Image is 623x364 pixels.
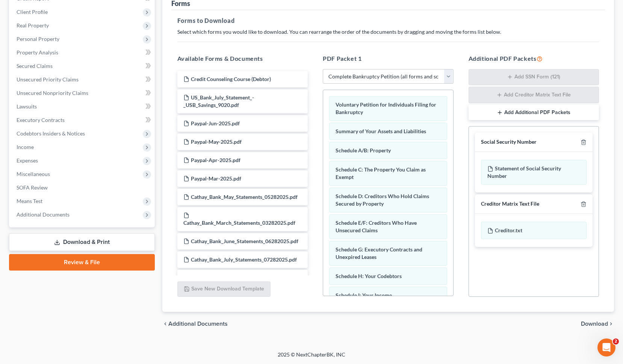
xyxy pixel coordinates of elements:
[17,76,79,83] span: Unsecured Priority Claims
[481,200,539,208] div: Creditor Matrix Text File
[183,94,254,108] span: US_Bank_July_Statement_-_USB_Savings_9020.pdf
[581,321,614,327] button: Download chevron_right
[191,138,242,145] span: Paypal-May-2025.pdf
[11,59,155,73] a: Secured Claims
[162,321,168,327] i: chevron_left
[481,138,537,146] div: Social Security Number
[469,105,599,120] button: Add Additional PDF Packets
[11,100,155,113] a: Lawsuits
[17,22,49,29] span: Real Property
[17,63,53,69] span: Secured Claims
[9,233,155,251] a: Download & Print
[177,28,599,36] p: Select which forms you would like to download. You can rearrange the order of the documents by dr...
[177,16,599,25] h5: Forms to Download
[336,273,402,279] span: Schedule H: Your Codebtors
[336,166,426,180] span: Schedule C: The Property You Claim as Exempt
[17,90,88,96] span: Unsecured Nonpriority Claims
[162,321,228,327] a: chevron_left Additional Documents
[17,157,38,164] span: Expenses
[17,171,50,177] span: Miscellaneous
[608,321,614,327] i: chevron_right
[17,49,58,56] span: Property Analysis
[191,238,298,244] span: Cathay_Bank_June_Statements_06282025.pdf
[597,338,615,356] iframe: Intercom live chat
[481,160,587,185] div: Statement of Social Security Number
[11,73,155,86] a: Unsecured Priority Claims
[581,321,608,327] span: Download
[469,69,599,86] button: Add SSN Form (121)
[336,246,422,260] span: Schedule G: Executory Contracts and Unexpired Leases
[17,36,59,42] span: Personal Property
[469,54,599,63] h5: Additional PDF Packets
[11,113,155,127] a: Executory Contracts
[11,181,155,194] a: SOFA Review
[469,87,599,103] button: Add Creditor Matrix Text File
[17,9,48,15] span: Client Profile
[177,54,308,63] h5: Available Forms & Documents
[481,222,587,239] div: Creditor.txt
[183,220,295,226] span: Cathay_Bank_March_Statements_03282025.pdf
[11,46,155,59] a: Property Analysis
[17,130,85,137] span: Codebtors Insiders & Notices
[191,256,297,263] span: Cathay_Bank_July_Statements_07282025.pdf
[191,157,240,163] span: Paypal-Apr-2025.pdf
[17,103,37,110] span: Lawsuits
[17,198,42,204] span: Means Test
[191,175,241,182] span: Paypal-Mar-2025.pdf
[191,275,299,281] span: Cathay_Bank_April_Statements_04282025.pdf
[11,86,155,100] a: Unsecured Nonpriority Claims
[336,147,391,153] span: Schedule A/B: Property
[191,76,271,82] span: Credit Counseling Course (Debtor)
[168,321,228,327] span: Additional Documents
[336,193,429,207] span: Schedule D: Creditors Who Hold Claims Secured by Property
[336,101,436,115] span: Voluntary Petition for Individuals Filing for Bankruptcy
[17,117,65,123] span: Executory Contracts
[17,144,34,150] span: Income
[17,184,48,191] span: SOFA Review
[336,220,417,233] span: Schedule E/F: Creditors Who Have Unsecured Claims
[336,128,426,134] span: Summary of Your Assets and Liabilities
[323,54,454,63] h5: PDF Packet 1
[191,194,298,200] span: Cathay_Bank_May_Statements_05282025.pdf
[191,120,240,126] span: Paypal-Jun-2025.pdf
[177,281,271,297] button: Save New Download Template
[17,211,70,218] span: Additional Documents
[336,292,392,298] span: Schedule I: Your Income
[613,338,619,344] span: 2
[9,254,155,271] a: Review & File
